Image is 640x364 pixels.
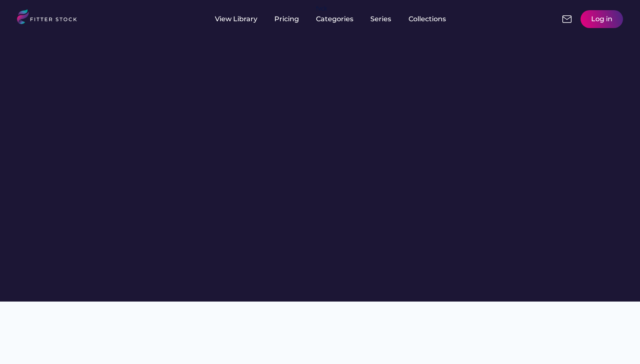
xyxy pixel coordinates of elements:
[274,14,299,24] div: Pricing
[316,4,327,13] div: fvck
[370,14,392,24] div: Series
[547,14,558,24] img: yH5BAEAAAAALAAAAAABAAEAAAIBRAA7
[17,9,84,27] img: LOGO.svg
[316,14,353,24] div: Categories
[591,14,612,24] div: Log in
[215,14,257,24] div: View Library
[562,14,572,24] img: Frame%2051.svg
[409,14,446,24] div: Collections
[98,14,108,24] img: yH5BAEAAAAALAAAAAABAAEAAAIBRAA7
